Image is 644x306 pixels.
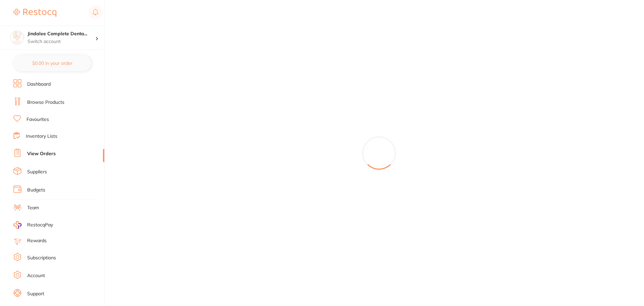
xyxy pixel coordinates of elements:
a: Dashboard [27,81,51,88]
a: Support [27,291,44,297]
a: Browse Products [27,99,64,106]
img: Restocq Logo [13,9,56,17]
a: View Orders [27,150,56,157]
img: Jindalee Complete Dental [10,31,24,44]
span: RestocqPay [27,222,53,228]
a: Account [27,272,45,279]
img: RestocqPay [13,221,21,229]
a: Budgets [27,187,45,193]
h4: Jindalee Complete Dental [28,31,95,37]
a: Favourites [26,116,49,123]
a: Restocq Logo [13,5,56,20]
a: Rewards [27,237,47,244]
a: RestocqPay [13,221,53,229]
a: Inventory Lists [26,133,57,140]
a: Subscriptions [27,255,56,261]
a: Team [27,205,39,211]
button: $0.00 in your order [13,55,91,71]
a: Suppliers [27,169,47,175]
p: Switch account [28,38,95,45]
